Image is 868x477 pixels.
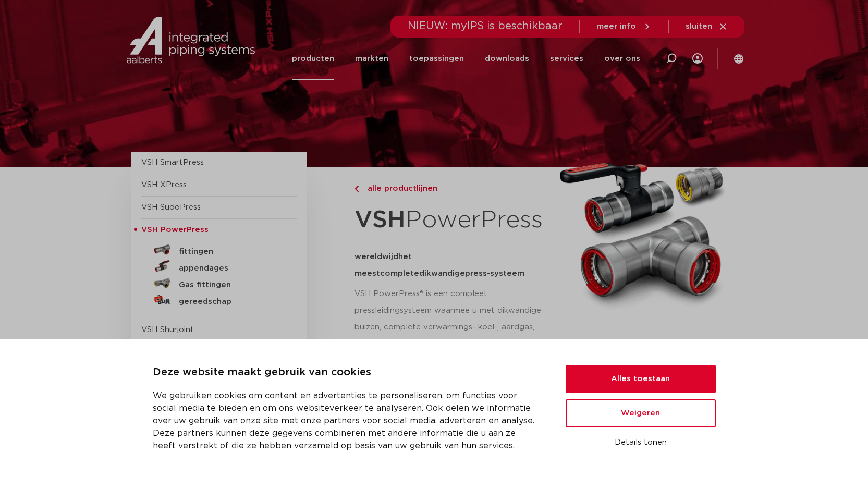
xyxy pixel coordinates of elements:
[354,200,550,240] h1: PowerPress
[686,22,712,30] span: sluiten
[153,364,541,381] p: Deze website maakt gebruik van cookies
[354,186,359,192] img: chevron-right.svg
[354,286,550,352] p: VSH PowerPress® is een compleet pressleidingsysteem waarmee u met dikwandige buizen, complete ver...
[485,38,529,80] a: downloads
[686,22,728,31] a: sluiten
[179,280,282,290] h5: Gas fittingen
[409,38,464,80] a: toepassingen
[419,270,465,277] span: dikwandige
[354,253,398,261] span: wereldwijd
[141,326,194,334] a: VSH Shurjoint
[141,226,209,234] span: VSH PowerPress
[141,158,204,166] a: VSH SmartPress
[354,182,550,195] a: alle productlijnen
[596,22,636,30] span: meer info
[141,241,297,258] a: fittingen
[141,181,187,189] a: VSH XPress
[141,275,297,291] a: Gas fittingen
[550,38,583,80] a: services
[153,389,541,452] p: We gebruiken cookies om content en advertenties te personaliseren, om functies voor social media ...
[380,270,419,277] span: complete
[355,38,388,80] a: markten
[292,38,334,80] a: producten
[566,399,716,427] button: Weigeren
[354,253,412,277] span: het meest
[141,203,201,211] a: VSH SudoPress
[566,365,716,393] button: Alles toestaan
[408,21,563,31] span: NIEUW: myIPS is beschikbaar
[692,38,703,80] div: my IPS
[141,258,297,275] a: appendages
[179,297,282,307] h5: gereedschap
[566,434,716,451] button: Details tonen
[179,247,282,256] h5: fittingen
[596,22,652,31] a: meer info
[354,208,406,232] strong: VSH
[604,38,640,80] a: over ons
[292,38,640,80] nav: Menu
[361,185,437,192] span: alle productlijnen
[179,264,282,273] h5: appendages
[141,291,297,308] a: gereedschap
[465,270,524,277] span: press-systeem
